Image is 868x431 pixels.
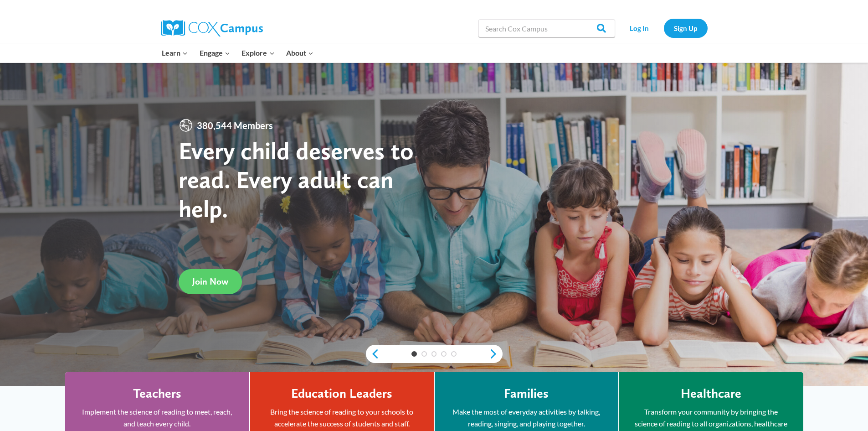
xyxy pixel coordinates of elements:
[441,351,447,357] a: 4
[504,386,549,401] h4: Families
[448,406,605,429] p: Make the most of everyday activities by talking, reading, singing, and playing together.
[421,351,427,357] a: 2
[291,386,392,401] h4: Education Leaders
[161,20,263,36] img: Cox Campus
[193,118,277,133] span: 380,544 Members
[192,276,228,287] span: Join Now
[478,19,615,37] input: Search Cox Campus
[664,19,708,37] a: Sign Up
[264,406,420,429] p: Bring the science of reading to your schools to accelerate the success of students and staff.
[411,351,417,357] a: 1
[179,136,414,223] strong: Every child deserves to read. Every adult can help.
[620,19,659,37] a: Log In
[156,43,319,62] nav: Primary Navigation
[620,19,708,37] nav: Secondary Navigation
[200,47,230,59] span: Engage
[286,47,313,59] span: About
[179,269,242,294] a: Join Now
[366,345,503,363] div: content slider buttons
[451,351,457,357] a: 5
[431,351,437,357] a: 3
[79,406,236,429] p: Implement the science of reading to meet, reach, and teach every child.
[133,386,181,401] h4: Teachers
[162,47,188,59] span: Learn
[489,348,503,359] a: next
[681,386,741,401] h4: Healthcare
[241,47,274,59] span: Explore
[366,348,380,359] a: previous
